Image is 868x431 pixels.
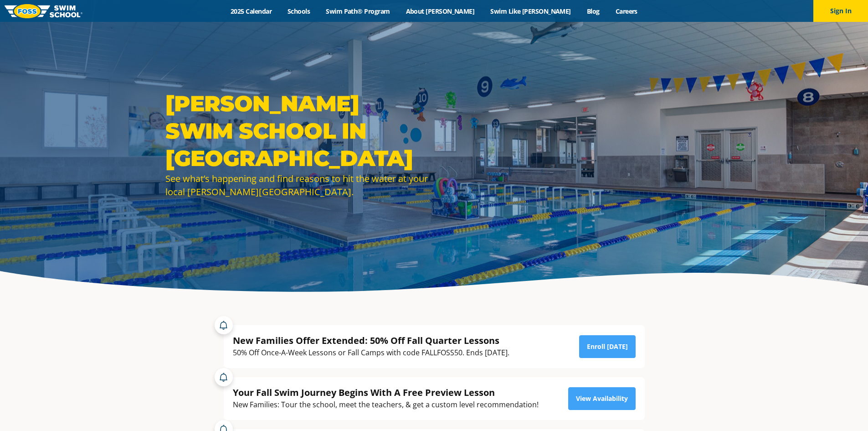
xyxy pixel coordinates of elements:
a: View Availability [568,387,636,410]
a: Careers [607,7,645,16]
a: Schools [280,7,318,16]
a: About [PERSON_NAME] [398,7,483,16]
div: New Families: Tour the school, meet the teachers, & get a custom level recommendation! [233,399,539,411]
div: 50% Off Once-A-Week Lessons or Fall Camps with code FALLFOSS50. Ends [DATE]. [233,347,509,359]
img: FOSS Swim School Logo [5,4,82,18]
a: Swim Like [PERSON_NAME] [483,7,579,16]
a: 2025 Calendar [223,7,280,16]
h1: [PERSON_NAME] Swim School in [GEOGRAPHIC_DATA] [165,90,430,172]
a: Blog [579,7,607,16]
a: Enroll [DATE] [579,335,636,358]
div: Your Fall Swim Journey Begins With A Free Preview Lesson [233,386,539,399]
div: New Families Offer Extended: 50% Off Fall Quarter Lessons [233,334,509,347]
a: Swim Path® Program [318,7,398,16]
div: See what’s happening and find reasons to hit the water at your local [PERSON_NAME][GEOGRAPHIC_DATA]. [165,172,430,198]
